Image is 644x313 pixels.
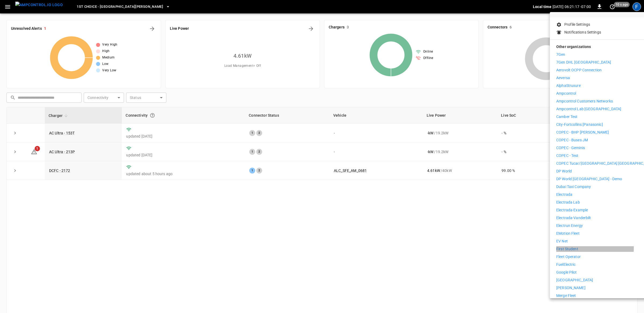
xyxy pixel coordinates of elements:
p: FuelElectric [556,262,576,267]
p: 7Gen [556,52,565,57]
p: Merge Fleet [556,293,576,299]
p: Electrun Energy [556,223,583,229]
p: Fleet Operator [556,254,581,260]
p: Electrada [556,192,572,197]
p: Aeversa [556,75,570,81]
p: Profile Settings [564,22,590,27]
p: AlphaStruxure [556,83,581,89]
p: [GEOGRAPHIC_DATA] [556,277,593,283]
p: Electrada-Vanderbilt [556,215,591,221]
p: 7Gen DHL [GEOGRAPHIC_DATA] [556,60,611,65]
p: Aerovolt OCPP Connection [556,67,602,73]
p: eMotion Fleet [556,231,580,236]
p: Notifications Settings [564,30,601,35]
p: [PERSON_NAME] [556,285,586,291]
p: Ampcontrol [556,91,576,96]
p: COPEC - BHP [PERSON_NAME] [556,130,609,135]
p: Ampcontrol Lab [GEOGRAPHIC_DATA] [556,106,621,112]
p: COPEC - Test [556,153,579,159]
p: Dubai Taxi Company [556,184,591,190]
p: DP World [556,168,572,174]
p: City-Fortcollins [Panasonic] [556,122,603,127]
p: EV Net [556,238,568,244]
p: Electrada-Example [556,207,588,213]
p: Ampcontrol Customers Networks [556,98,613,104]
p: COPEC - Geminis [556,145,585,151]
p: Camber Test [556,114,577,120]
p: Electrada Lab [556,200,580,205]
p: First Student [556,246,578,252]
p: DP World [GEOGRAPHIC_DATA] - Demo [556,176,622,182]
p: COPEC - Buses JM [556,137,588,143]
p: Google Pilot [556,270,577,275]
